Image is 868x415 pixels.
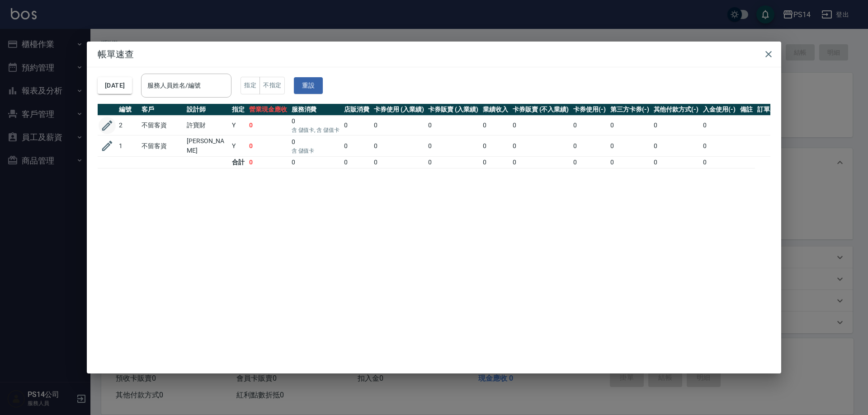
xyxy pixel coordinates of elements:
td: 0 [608,116,651,135]
th: 業績收入 [481,104,510,116]
td: Y [230,135,247,157]
td: 0 [481,135,510,157]
th: 客戶 [139,104,184,116]
td: 0 [342,135,372,157]
td: 0 [651,116,701,135]
td: 0 [247,116,289,135]
td: 0 [510,135,571,157]
th: 訂單來源 [755,104,785,116]
th: 其他付款方式(-) [651,104,701,116]
td: 1 [117,135,139,157]
td: 0 [426,135,481,157]
th: 營業現金應收 [247,104,289,116]
p: 含 儲值卡, 含 儲值卡 [292,126,340,134]
td: 合計 [230,157,247,168]
td: [PERSON_NAME] [184,135,230,157]
td: 2 [117,116,139,135]
button: 重設 [294,77,323,94]
th: 店販消費 [342,104,372,116]
td: 許寶財 [184,116,230,135]
th: 入金使用(-) [701,104,738,116]
td: 0 [571,135,608,157]
td: 0 [426,116,481,135]
td: 0 [608,135,651,157]
td: 0 [481,157,510,168]
th: 指定 [230,104,247,116]
td: 0 [701,116,738,135]
td: 0 [289,116,342,135]
th: 備註 [738,104,755,116]
th: 服務消費 [289,104,342,116]
td: 0 [608,157,651,168]
td: 0 [701,135,738,157]
td: 不留客資 [139,116,184,135]
td: 0 [571,116,608,135]
td: 0 [289,135,342,157]
th: 卡券使用 (入業績) [372,104,426,116]
td: 0 [481,116,510,135]
td: 0 [247,157,289,168]
td: 0 [651,157,701,168]
td: 0 [372,157,426,168]
td: 0 [247,135,289,157]
td: 0 [651,135,701,157]
button: [DATE] [98,77,132,94]
button: 指定 [241,77,260,94]
th: 卡券使用(-) [571,104,608,116]
td: 0 [571,157,608,168]
h2: 帳單速查 [87,42,781,67]
th: 卡券販賣 (不入業績) [510,104,571,116]
th: 第三方卡券(-) [608,104,651,116]
th: 卡券販賣 (入業績) [426,104,481,116]
button: 不指定 [259,77,285,94]
td: 0 [426,157,481,168]
td: 0 [342,157,372,168]
td: Y [230,116,247,135]
p: 含 儲值卡 [292,147,340,155]
td: 0 [510,157,571,168]
td: 0 [372,135,426,157]
td: 0 [510,116,571,135]
td: 不留客資 [139,135,184,157]
td: 0 [289,157,342,168]
th: 設計師 [184,104,230,116]
td: 0 [342,116,372,135]
td: 0 [372,116,426,135]
th: 編號 [117,104,139,116]
td: 0 [701,157,738,168]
